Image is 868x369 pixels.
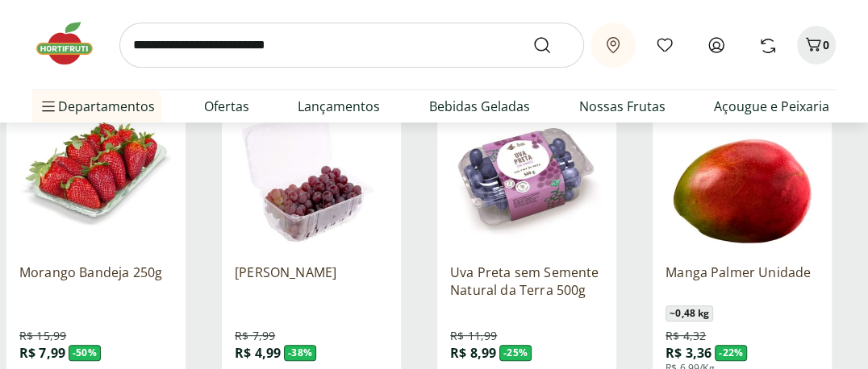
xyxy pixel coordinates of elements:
[19,344,65,362] span: R$ 7,99
[450,263,603,299] a: Uva Preta sem Semente Natural da Terra 500g
[450,97,603,251] img: Uva Preta sem Semente Natural da Terra 500g
[666,305,713,321] span: ~ 0,48 kg
[19,263,173,299] a: Morango Bandeja 250g
[666,328,706,344] span: R$ 4,32
[666,97,819,251] img: Manga Palmer Unidade
[19,97,173,251] img: Morango Bandeja 250g
[715,345,747,361] span: - 22 %
[714,97,829,116] a: Açougue e Peixaria
[235,97,388,251] img: Uva Rosada Embalada
[532,35,571,55] button: Submit Search
[823,37,829,52] span: 0
[39,87,58,126] button: Menu
[284,345,316,361] span: - 38 %
[39,87,155,126] span: Departamentos
[450,344,496,362] span: R$ 8,99
[119,23,584,68] input: search
[235,344,281,362] span: R$ 4,99
[298,97,380,116] a: Lançamentos
[450,328,497,344] span: R$ 11,99
[499,345,532,361] span: - 25 %
[235,328,275,344] span: R$ 7,99
[69,345,101,361] span: - 50 %
[204,97,249,116] a: Ofertas
[797,26,836,64] button: Carrinho
[578,97,665,116] a: Nossas Frutas
[429,97,530,116] a: Bebidas Geladas
[666,344,712,362] span: R$ 3,36
[666,263,819,299] a: Manga Palmer Unidade
[235,263,388,299] a: [PERSON_NAME]
[19,328,66,344] span: R$ 15,99
[32,19,113,68] img: Hortifruti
